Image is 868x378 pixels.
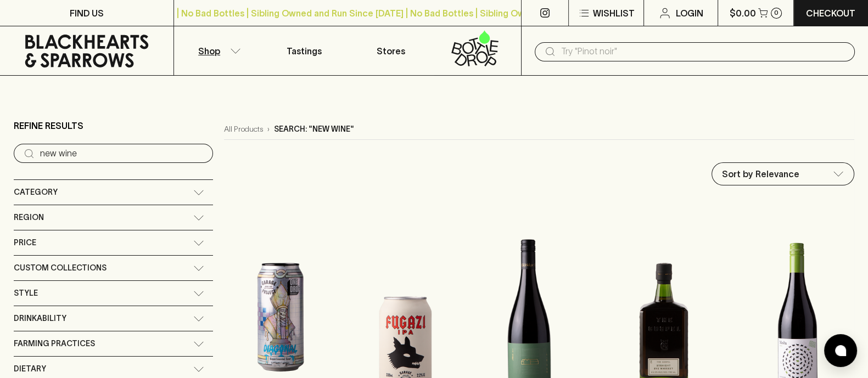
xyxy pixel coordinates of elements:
[14,286,38,300] span: Style
[198,44,220,58] p: Shop
[14,281,213,306] div: Style
[14,312,66,325] span: Drinkability
[174,26,261,75] button: Shop
[774,10,779,16] p: 0
[14,331,213,356] div: Farming Practices
[274,123,354,135] p: Search: "new wine"
[14,261,107,275] span: Custom Collections
[730,7,756,20] p: $0.00
[261,26,348,75] a: Tastings
[676,7,703,20] p: Login
[712,163,854,185] div: Sort by Relevance
[14,180,213,205] div: Category
[14,205,213,230] div: Region
[14,362,46,376] span: Dietary
[593,7,635,20] p: Wishlist
[348,26,434,75] a: Stores
[722,167,799,180] p: Sort by Relevance
[287,44,322,58] p: Tastings
[14,337,95,351] span: Farming Practices
[40,145,204,162] input: Try “Pinot noir”
[14,211,44,224] span: Region
[267,123,270,135] p: ›
[14,119,83,132] p: Refine Results
[14,306,213,331] div: Drinkability
[14,230,213,255] div: Price
[806,7,855,20] p: Checkout
[70,7,104,20] p: FIND US
[224,123,263,135] a: All Products
[14,256,213,280] div: Custom Collections
[835,345,846,356] img: bubble-icon
[14,185,58,199] span: Category
[14,236,36,250] span: Price
[377,44,405,58] p: Stores
[561,43,846,60] input: Try "Pinot noir"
